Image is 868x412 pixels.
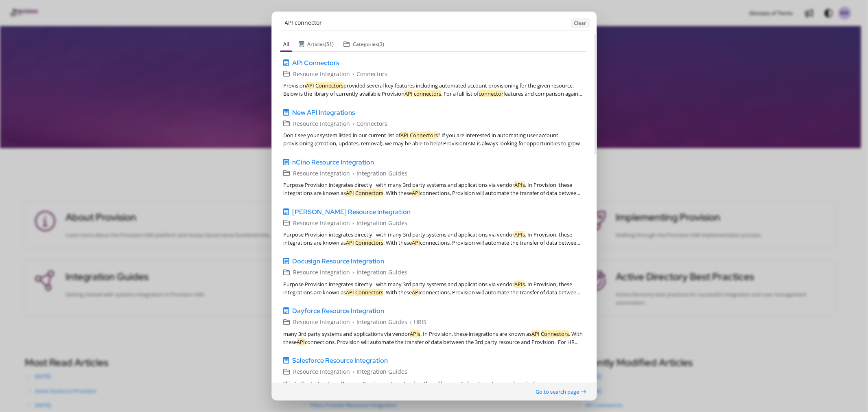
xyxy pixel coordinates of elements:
[325,41,334,48] span: (51)
[280,37,292,52] button: All
[514,231,525,238] em: APIs
[412,189,420,197] em: API
[352,69,354,78] span: ›
[283,181,583,197] div: Purpose Provision integrates directly with many 3rd party systems and applications via vendor . I...
[352,119,354,128] span: ›
[541,330,569,337] em: Connectors
[283,379,583,396] div: Skip to the Instructions Purpose Provision integrates directly with many 3rd party systems and ap...
[280,253,586,300] a: Docusign Resource IntegrationResource Integration›Integration GuidesPurpose Provision integrates ...
[283,81,583,98] div: Provision provided several key features including automated account provisioning for the given re...
[410,131,438,139] em: Connectors
[479,90,503,97] em: connector
[297,338,305,346] em: API
[292,256,384,266] span: Docusign Resource Integration
[346,239,354,246] em: API
[355,289,383,296] em: Connectors
[536,387,587,396] button: Go to search page
[293,169,350,178] span: Resource Integration
[340,37,387,52] button: Categories
[400,131,409,139] em: API
[355,239,383,246] em: Connectors
[283,230,583,247] div: Purpose Provision integrates directly with many 3rd party systems and applications via vendor . I...
[412,239,420,246] em: API
[292,58,339,68] span: API Connectors
[356,69,387,78] span: Connectors
[293,69,350,78] span: Resource Integration
[280,204,586,250] a: [PERSON_NAME] Resource IntegrationResource Integration›Integration GuidesPurpose Provision integr...
[292,306,384,316] span: Dayforce Resource Integration
[292,157,374,167] span: nCino Resource Integration
[356,119,387,128] span: Connectors
[280,55,586,101] a: API ConnectorsResource Integration›ConnectorsProvisionAPI Connectorsprovided several key features...
[356,367,407,376] span: Integration Guides
[346,289,354,296] em: API
[293,218,350,227] span: Resource Integration
[531,330,540,337] em: API
[355,189,383,197] em: Connectors
[306,82,314,89] em: API
[280,353,586,399] a: Salesforce Resource IntegrationResource Integration›Integration GuidesSkip to the Instructions Pu...
[356,169,407,178] span: Integration Guides
[280,104,586,151] a: New API IntegrationsResource Integration›ConnectorsDon't see your system listed in our current li...
[293,318,350,327] span: Resource Integration
[282,15,567,31] input: Enter Keywords
[414,90,441,97] em: connectors
[346,189,354,197] em: API
[514,281,525,288] em: APIs
[293,367,350,376] span: Resource Integration
[293,268,350,277] span: Resource Integration
[292,107,355,117] span: New API Integrations
[280,303,586,349] a: Dayforce Resource IntegrationResource Integration›Integration Guides›HRISmany 3rd party systems a...
[410,330,420,337] em: APIs
[352,218,354,227] span: ›
[283,280,583,296] div: Purpose Provision integrates directly with many 3rd party systems and applications via vendor . I...
[352,367,354,376] span: ›
[514,181,525,188] em: APIs
[283,330,583,346] div: many 3rd party systems and applications via vendor . In Provision, these integrations are known a...
[356,218,407,227] span: Integration Guides
[283,131,583,147] div: Don't see your system listed in our current list of ? If you are interested in automating user ac...
[356,268,407,277] span: Integration Guides
[352,169,354,178] span: ›
[292,356,388,366] span: Salesforce Resource Integration
[295,37,337,52] button: Articles
[571,18,590,28] button: Clear
[280,154,586,200] a: nCino Resource IntegrationResource Integration›Integration GuidesPurpose Provision integrates dir...
[315,82,343,89] em: Connectors
[410,318,411,327] span: ›
[414,318,426,327] span: HRIS
[404,90,413,97] em: API
[356,318,407,327] span: Integration Guides
[352,318,354,327] span: ›
[293,119,350,128] span: Resource Integration
[292,207,411,217] span: [PERSON_NAME] Resource Integration
[352,268,354,277] span: ›
[412,289,420,296] em: API
[378,41,384,48] span: (3)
